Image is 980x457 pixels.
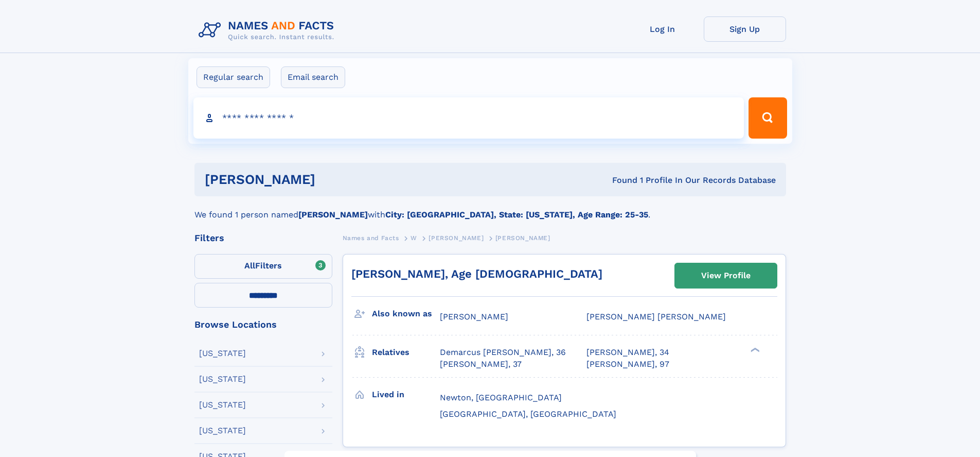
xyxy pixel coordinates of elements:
label: Regular search [197,66,270,88]
a: W [411,231,417,244]
label: Email search [281,66,345,88]
span: [GEOGRAPHIC_DATA], [GEOGRAPHIC_DATA] [440,409,616,419]
b: City: [GEOGRAPHIC_DATA], State: [US_STATE], Age Range: 25-35 [385,210,648,219]
div: ❯ [748,347,760,353]
div: [US_STATE] [199,349,246,358]
a: [PERSON_NAME], 97 [586,359,669,370]
input: search input [193,97,744,139]
span: W [411,234,417,242]
a: [PERSON_NAME], 34 [586,347,669,358]
div: [US_STATE] [199,427,246,435]
a: View Profile [675,263,777,288]
label: Filters [194,254,332,279]
a: [PERSON_NAME], 37 [440,359,522,370]
div: View Profile [701,264,751,287]
a: Sign Up [704,16,786,42]
a: Names and Facts [343,231,399,244]
span: [PERSON_NAME] [PERSON_NAME] [586,312,726,321]
a: Demarcus [PERSON_NAME], 36 [440,347,566,358]
a: Log In [621,16,704,42]
span: [PERSON_NAME] [440,312,508,321]
div: Found 1 Profile In Our Records Database [464,175,776,186]
span: [PERSON_NAME] [495,234,550,242]
h3: Also known as [372,305,440,323]
h1: [PERSON_NAME] [205,173,464,186]
a: [PERSON_NAME] [429,231,484,244]
b: [PERSON_NAME] [298,210,368,219]
div: [US_STATE] [199,375,246,383]
h3: Relatives [372,344,440,361]
span: Newton, [GEOGRAPHIC_DATA] [440,393,562,402]
div: Filters [194,233,332,243]
a: [PERSON_NAME], Age [DEMOGRAPHIC_DATA] [351,267,602,280]
img: Logo Names and Facts [194,16,343,44]
div: [US_STATE] [199,401,246,409]
button: Search Button [749,97,787,139]
span: All [244,261,255,270]
div: Browse Locations [194,320,332,329]
h3: Lived in [372,386,440,403]
span: [PERSON_NAME] [429,234,484,242]
div: We found 1 person named with . [194,196,786,221]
